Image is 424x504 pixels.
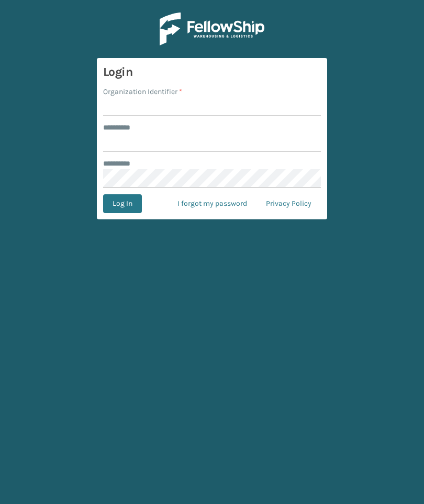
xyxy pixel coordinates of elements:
[168,194,256,213] a: I forgot my password
[103,64,321,80] h3: Login
[256,194,321,213] a: Privacy Policy
[103,194,142,213] button: Log In
[160,13,264,45] img: Logo
[103,86,182,97] label: Organization Identifier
